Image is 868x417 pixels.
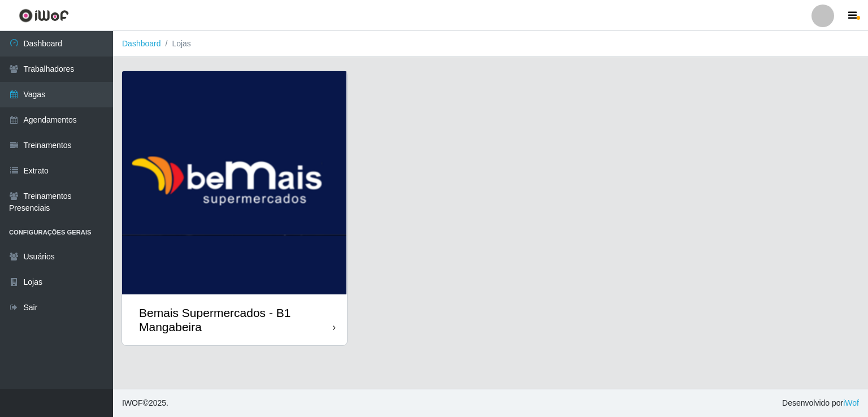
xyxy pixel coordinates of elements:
[843,398,859,407] a: iWof
[122,39,161,48] a: Dashboard
[122,398,143,407] span: IWOF
[122,71,347,345] a: Bemais Supermercados - B1 Mangabeira
[19,8,69,23] img: CoreUI Logo
[122,397,168,409] span: © 2025 .
[139,306,333,334] div: Bemais Supermercados - B1 Mangabeira
[122,71,347,294] img: cardImg
[113,31,868,57] nav: breadcrumb
[782,397,859,409] span: Desenvolvido por
[161,38,191,50] li: Lojas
